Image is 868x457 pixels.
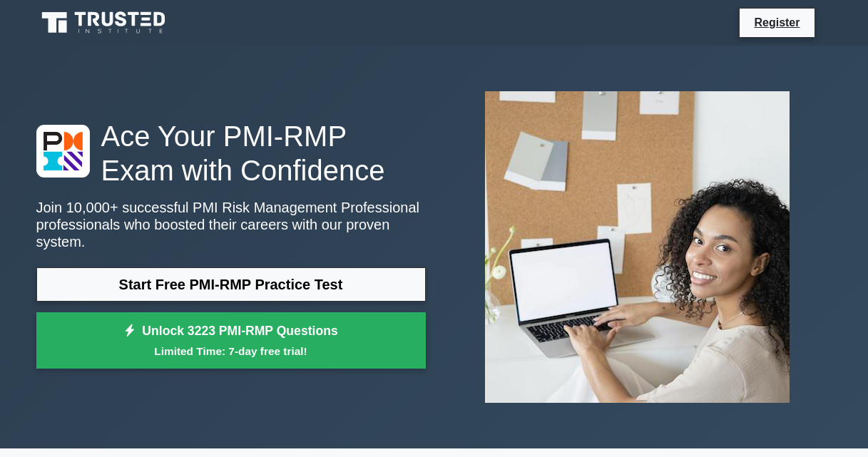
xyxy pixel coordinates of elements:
[745,14,808,31] a: Register
[54,343,408,359] small: Limited Time: 7-day free trial!
[36,267,426,302] a: Start Free PMI-RMP Practice Test
[36,312,426,369] a: Unlock 3223 PMI-RMP QuestionsLimited Time: 7-day free trial!
[36,119,426,188] h1: Ace Your PMI-RMP Exam with Confidence
[36,199,426,250] p: Join 10,000+ successful PMI Risk Management Professional professionals who boosted their careers ...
